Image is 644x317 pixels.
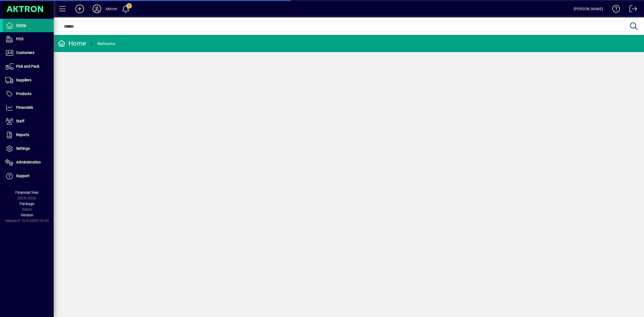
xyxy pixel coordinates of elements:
[574,5,603,13] div: [PERSON_NAME]
[16,23,26,27] span: Home
[16,64,39,68] span: Pick and Pack
[3,142,54,155] a: Settings
[16,78,31,82] span: Suppliers
[16,92,31,96] span: Products
[16,174,30,178] span: Support
[625,1,637,19] a: Logout
[3,87,54,101] a: Products
[16,133,29,137] span: Reports
[20,202,34,206] span: Package
[3,60,54,73] a: Pick and Pack
[3,169,54,183] a: Support
[3,32,54,46] a: POS
[21,213,33,217] span: Version
[3,74,54,87] a: Suppliers
[15,190,39,195] span: Financial Year
[97,39,115,48] div: Welcome
[3,46,54,60] a: Customers
[608,1,620,19] a: Knowledge Base
[16,50,34,55] span: Customers
[16,119,24,123] span: Staff
[71,4,88,14] button: Add
[88,4,105,14] button: Profile
[16,146,30,151] span: Settings
[16,160,41,164] span: Administration
[3,156,54,169] a: Administration
[58,39,86,48] div: Home
[105,5,117,13] div: Aktron
[3,101,54,114] a: Financials
[3,115,54,128] a: Staff
[16,105,33,110] span: Financials
[16,37,23,41] span: POS
[3,128,54,142] a: Reports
